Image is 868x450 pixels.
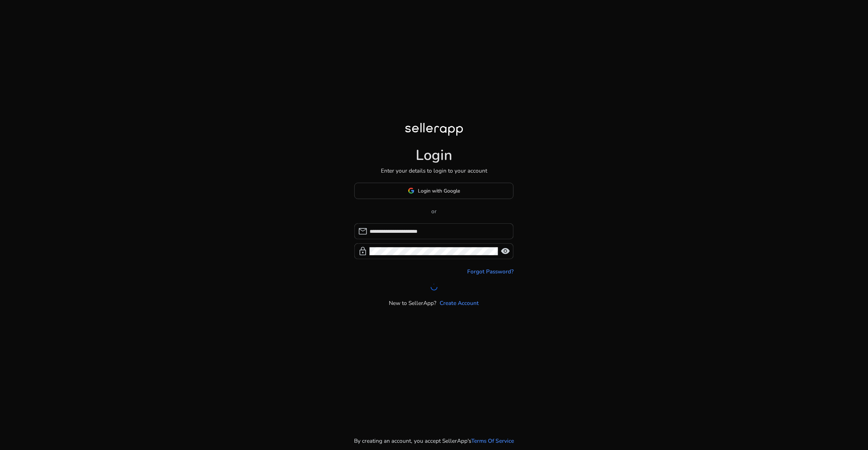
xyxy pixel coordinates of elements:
button: Login with Google [354,183,514,199]
p: Enter your details to login to your account [381,166,487,175]
p: New to SellerApp? [389,299,437,307]
p: or [354,207,514,215]
span: Login with Google [418,187,460,195]
a: Terms Of Service [471,437,514,445]
span: visibility [501,247,510,256]
a: Create Account [440,299,479,307]
span: lock [358,247,367,256]
span: mail [358,227,367,236]
img: google-logo.svg [408,187,415,194]
h1: Login [416,147,452,164]
a: Forgot Password? [467,267,514,276]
